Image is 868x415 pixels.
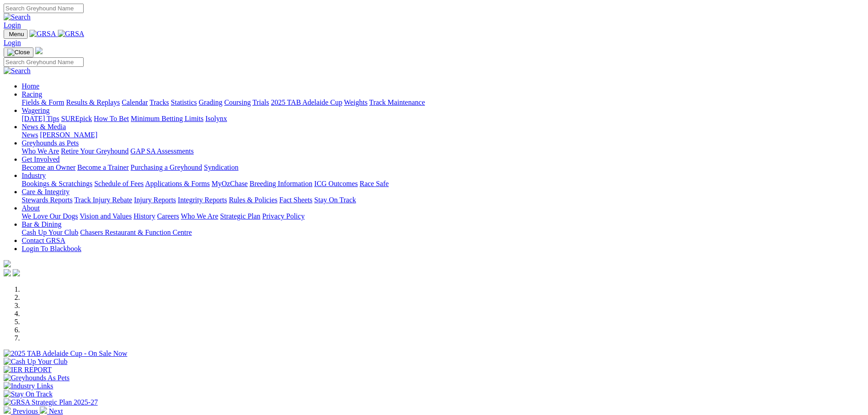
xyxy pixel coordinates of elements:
img: Cash Up Your Club [4,358,67,366]
a: Stewards Reports [22,196,72,204]
a: Contact GRSA [22,237,65,244]
a: Get Involved [22,155,60,163]
span: Previous [13,407,38,415]
a: Bar & Dining [22,220,61,228]
a: Applications & Forms [145,180,210,187]
a: Fact Sheets [279,196,312,204]
a: Coursing [224,98,251,106]
img: chevron-right-pager-white.svg [40,406,47,414]
a: Injury Reports [134,196,176,204]
span: Next [49,407,63,415]
a: Become a Trainer [77,163,129,171]
img: logo-grsa-white.png [35,47,42,54]
a: Login [4,39,21,47]
a: Tracks [150,98,169,106]
a: Next [40,407,63,415]
div: Greyhounds as Pets [22,147,864,155]
input: Search [4,4,84,13]
a: Calendar [122,98,148,106]
a: Schedule of Fees [94,180,143,187]
a: Track Maintenance [369,98,425,106]
a: Track Injury Rebate [74,196,132,204]
a: Industry [22,172,46,179]
a: Login To Blackbook [22,245,81,252]
a: Integrity Reports [178,196,227,204]
a: Weights [344,98,368,106]
a: About [22,204,40,212]
button: Toggle navigation [4,47,33,57]
img: Industry Links [4,382,53,390]
a: Grading [199,98,222,106]
a: History [133,212,155,220]
a: Statistics [171,98,197,106]
img: 2025 TAB Adelaide Cup - On Sale Now [4,350,127,358]
a: We Love Our Dogs [22,212,78,220]
a: Care & Integrity [22,188,70,196]
img: facebook.svg [4,269,11,276]
a: Home [22,82,39,90]
a: How To Bet [94,115,129,122]
a: GAP SA Assessments [131,147,194,155]
a: Syndication [204,163,238,171]
a: Chasers Restaurant & Function Centre [80,228,192,236]
a: Race Safe [359,180,388,187]
a: Greyhounds as Pets [22,139,79,147]
a: 2025 TAB Adelaide Cup [271,98,342,106]
a: Stay On Track [314,196,356,204]
a: SUREpick [61,115,92,122]
a: ICG Outcomes [314,180,358,187]
a: Who We Are [181,212,218,220]
a: Isolynx [205,115,227,122]
a: Results & Replays [66,98,120,106]
div: Industry [22,180,864,188]
span: Menu [9,31,24,37]
a: Racing [22,90,42,98]
button: Toggle navigation [4,29,28,39]
div: News & Media [22,131,864,139]
img: twitter.svg [13,269,20,276]
img: Greyhounds As Pets [4,374,70,382]
img: GRSA [58,30,85,38]
a: Wagering [22,107,50,114]
a: Breeding Information [250,180,312,187]
a: Bookings & Scratchings [22,180,92,187]
a: Login [4,21,21,29]
a: News [22,131,38,139]
div: Bar & Dining [22,228,864,237]
div: Get Involved [22,163,864,172]
a: [PERSON_NAME] [40,131,97,139]
img: Search [4,13,31,21]
a: Careers [157,212,179,220]
a: MyOzChase [212,180,248,187]
a: Rules & Policies [229,196,278,204]
div: About [22,212,864,220]
img: GRSA [29,30,56,38]
img: logo-grsa-white.png [4,260,11,267]
a: Fields & Form [22,98,64,106]
a: [DATE] Tips [22,115,59,122]
img: Stay On Track [4,390,52,398]
div: Wagering [22,115,864,123]
a: Cash Up Your Club [22,228,78,236]
a: Retire Your Greyhound [61,147,129,155]
a: News & Media [22,123,66,131]
a: Privacy Policy [262,212,305,220]
input: Search [4,57,84,67]
img: chevron-left-pager-white.svg [4,406,11,414]
a: Who We Are [22,147,59,155]
img: IER REPORT [4,366,52,374]
img: Search [4,67,31,75]
a: Minimum Betting Limits [131,115,203,122]
a: Purchasing a Greyhound [131,163,202,171]
a: Vision and Values [80,212,132,220]
a: Trials [252,98,269,106]
a: Strategic Plan [220,212,260,220]
img: Close [7,49,30,56]
a: Become an Owner [22,163,75,171]
div: Care & Integrity [22,196,864,204]
a: Previous [4,407,40,415]
div: Racing [22,98,864,107]
img: GRSA Strategic Plan 2025-27 [4,398,98,406]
